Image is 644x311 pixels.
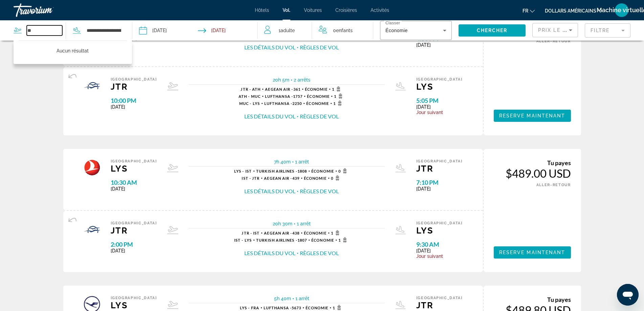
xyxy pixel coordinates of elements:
[585,23,630,38] button: Filter
[239,101,260,106] span: MUC - LYS
[258,20,373,41] button: Travelers: 1 adult, 0 children
[304,176,327,180] span: Économie
[273,221,292,226] span: 20h 30m
[111,241,157,248] span: 2:00 PM
[416,82,463,92] span: LYS
[244,249,295,257] button: Les détails du vol
[536,39,571,43] span: ALLER-RETOUR
[331,230,341,236] span: 1
[494,296,571,303] div: Tu payes
[416,300,463,310] span: JTR
[416,77,463,82] span: [GEOGRAPHIC_DATA]
[240,306,259,310] span: LYS - FRA
[14,1,81,19] a: Travorium
[264,231,299,235] span: 438
[300,187,339,195] button: Règles de vol
[338,168,349,174] span: 0
[304,7,322,13] font: Voitures
[294,77,310,83] span: 2 arrêts
[111,296,157,300] span: [GEOGRAPHIC_DATA]
[264,306,302,310] span: 5673
[111,225,157,236] span: JTR
[273,77,289,83] span: 20h 5m
[111,104,157,110] span: [DATE]
[416,179,463,186] span: 7:10 PM
[295,159,309,164] span: 1 arrêt
[385,28,408,33] span: Économie
[281,28,295,33] span: Adulte
[307,94,330,98] span: Économie
[111,179,157,186] span: 10:30 AM
[332,86,342,92] span: 1
[265,87,301,91] span: 361
[264,176,292,180] span: Aegean Air -
[334,93,345,99] span: 1
[416,296,463,300] span: [GEOGRAPHIC_DATA]
[111,248,157,253] span: [DATE]
[265,94,293,98] span: Lufthansa -
[111,163,157,174] span: LYS
[234,169,252,173] span: LYS - IST
[111,186,157,192] span: [DATE]
[494,246,571,259] button: Reserve maintenant
[538,27,591,33] span: Prix ​​le plus bas
[264,101,292,106] span: Lufthansa -
[242,231,260,235] span: JTR - IST
[111,77,157,82] span: [GEOGRAPHIC_DATA]
[545,6,603,16] button: Changer de devise
[416,221,463,225] span: [GEOGRAPHIC_DATA]
[416,163,463,174] span: JTR
[264,231,292,235] span: Aegean Air -
[523,6,535,16] button: Changer de langue
[283,7,290,13] a: Vol.
[311,238,334,242] span: Économie
[274,159,291,164] span: 7h 40m
[335,7,357,13] a: Croisières
[416,42,463,48] span: [DATE]
[198,20,226,41] button: Return date: Apr 23, 2026
[311,169,334,173] span: Économie
[416,186,463,192] span: [DATE]
[139,20,167,41] button: Depart date: Apr 18, 2026
[297,221,311,226] span: 1 arrêt
[300,249,339,257] button: Règles de vol
[19,46,127,55] p: Aucun résultat
[371,7,389,13] font: Activités
[336,28,353,33] span: Enfants
[494,110,571,122] a: Reserve maintenant
[256,238,307,242] span: 1807
[536,183,571,187] span: ALLER-RETOUR
[274,296,291,301] span: 5h 40m
[333,101,344,106] span: 1
[239,94,261,98] span: ATH - MUC
[499,113,565,118] span: Reserve maintenant
[416,253,463,259] span: Jour suivant
[244,44,295,51] button: Les détails du vol
[111,82,157,92] span: JTR
[255,7,269,13] a: Hôtels
[494,166,571,180] div: $489.00 USD
[265,87,293,91] span: Aegean Air -
[244,187,295,195] button: Les détails du vol
[613,3,630,17] button: Menu utilisateur
[494,159,571,166] div: Tu payes
[300,44,339,51] button: Règles de vol
[416,110,463,115] span: Jour suivant
[256,238,297,242] span: Turkish Airlines -
[241,87,261,91] span: JTR - ATH
[477,28,508,33] span: Chercher
[306,101,329,106] span: Économie
[333,26,353,35] span: 0
[111,97,157,104] span: 10:00 PM
[256,169,307,173] span: 1808
[416,97,463,104] span: 5:05 PM
[306,306,328,310] span: Économie
[304,231,327,235] span: Économie
[111,221,157,225] span: [GEOGRAPHIC_DATA]
[385,21,400,25] mat-label: Classer
[305,87,328,91] span: Économie
[256,169,297,173] span: Turkish Airlines -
